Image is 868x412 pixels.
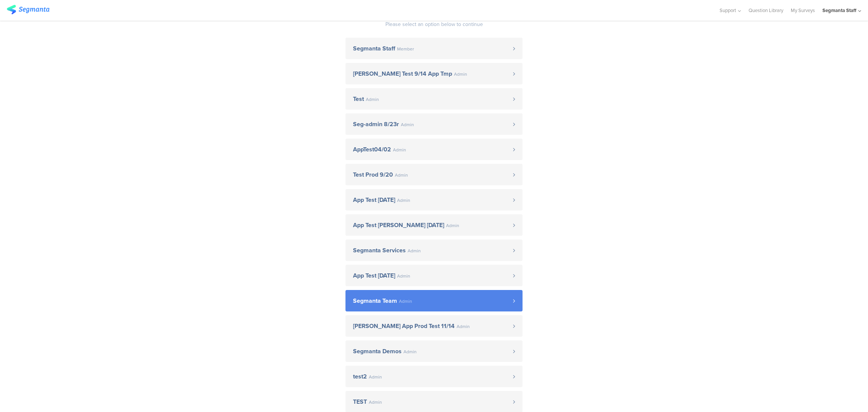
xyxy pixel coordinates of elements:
a: Segmanta Services Admin [345,240,523,261]
span: Admin [454,72,467,76]
span: Admin [399,299,412,304]
a: Segmanta Team Admin [345,290,523,311]
span: TEST [353,399,367,405]
span: Admin [408,249,421,253]
a: Test Prod 9/20 Admin [345,164,523,185]
span: Segmanta Team [353,298,397,304]
span: Admin [369,375,382,379]
a: App Test [DATE] Admin [345,265,523,286]
span: App Test [DATE] [353,197,395,203]
div: Please select an option below to continue [345,20,523,28]
span: Seg-admin 8/23r [353,121,399,127]
span: Admin [393,148,406,152]
a: Segmanta Staff Member [345,38,523,59]
span: Test Prod 9/20 [353,172,393,178]
a: [PERSON_NAME] Test 9/14 App Tmp Admin [345,63,523,84]
span: Admin [446,223,459,228]
span: Admin [397,198,410,203]
a: App Test [PERSON_NAME] [DATE] Admin [345,214,523,236]
span: [PERSON_NAME] App Prod Test 11/14 [353,323,455,329]
span: [PERSON_NAME] Test 9/14 App Tmp [353,71,452,77]
a: test2 Admin [345,366,523,387]
span: Segmanta Services [353,247,406,253]
span: Admin [369,400,382,404]
a: AppTest04/02 Admin [345,139,523,160]
span: Admin [366,97,379,102]
span: Admin [397,274,410,278]
img: segmanta logo [7,5,49,14]
a: [PERSON_NAME] App Prod Test 11/14 Admin [345,315,523,337]
span: test2 [353,374,367,380]
span: AppTest04/02 [353,146,391,153]
a: Seg-admin 8/23r Admin [345,113,523,135]
a: App Test [DATE] Admin [345,189,523,211]
span: App Test [DATE] [353,273,395,279]
span: Admin [395,173,408,177]
a: Test Admin [345,88,523,110]
a: Segmanta Demos Admin [345,340,523,362]
span: Support [720,7,736,14]
span: Admin [403,349,417,354]
span: Segmanta Demos [353,348,402,354]
div: Segmanta Staff [822,7,856,14]
span: Member [397,47,414,51]
span: Admin [401,122,414,127]
span: Admin [457,324,470,329]
span: App Test [PERSON_NAME] [DATE] [353,222,444,228]
span: Segmanta Staff [353,46,395,52]
span: Test [353,96,364,102]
